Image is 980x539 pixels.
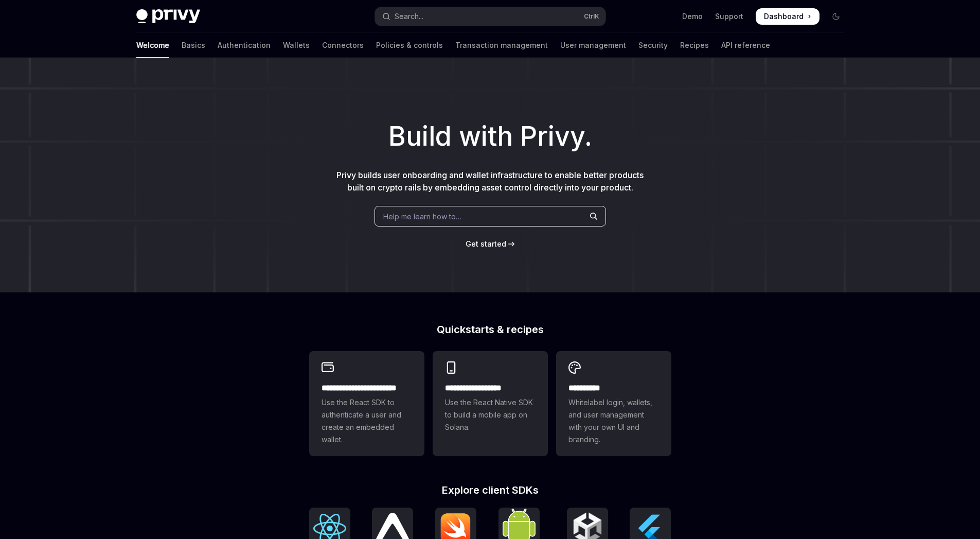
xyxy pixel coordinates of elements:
[556,351,671,456] a: **** *****Whitelabel login, wallets, and user management with your own UI and branding.
[568,396,659,446] span: Whitelabel login, wallets, and user management with your own UI and branding.
[322,33,364,58] a: Connectors
[828,8,844,25] button: Toggle dark mode
[336,170,644,193] span: Privy builds user onboarding and wallet infrastructure to enable better products built on crypto ...
[433,351,548,456] a: **** **** **** ***Use the React Native SDK to build a mobile app on Solana.
[466,239,506,248] span: Get started
[756,8,819,25] a: Dashboard
[445,396,536,433] span: Use the React Native SDK to build a mobile app on Solana.
[764,11,804,22] span: Dashboard
[560,33,626,58] a: User management
[715,11,743,22] a: Support
[383,211,461,222] span: Help me learn how to…
[584,12,599,21] span: Ctrl K
[136,33,169,58] a: Welcome
[638,33,668,58] a: Security
[455,33,548,58] a: Transaction management
[16,116,964,157] h1: Build with Privy.
[376,33,443,58] a: Policies & controls
[721,33,770,58] a: API reference
[136,9,200,24] img: dark logo
[283,33,310,58] a: Wallets
[375,7,605,26] button: Open search
[322,396,412,446] span: Use the React SDK to authenticate a user and create an embedded wallet.
[680,33,709,58] a: Recipes
[466,239,506,249] a: Get started
[218,33,271,58] a: Authentication
[682,11,703,22] a: Demo
[309,485,671,495] h2: Explore client SDKs
[182,33,205,58] a: Basics
[395,10,423,23] div: Search...
[309,324,671,335] h2: Quickstarts & recipes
